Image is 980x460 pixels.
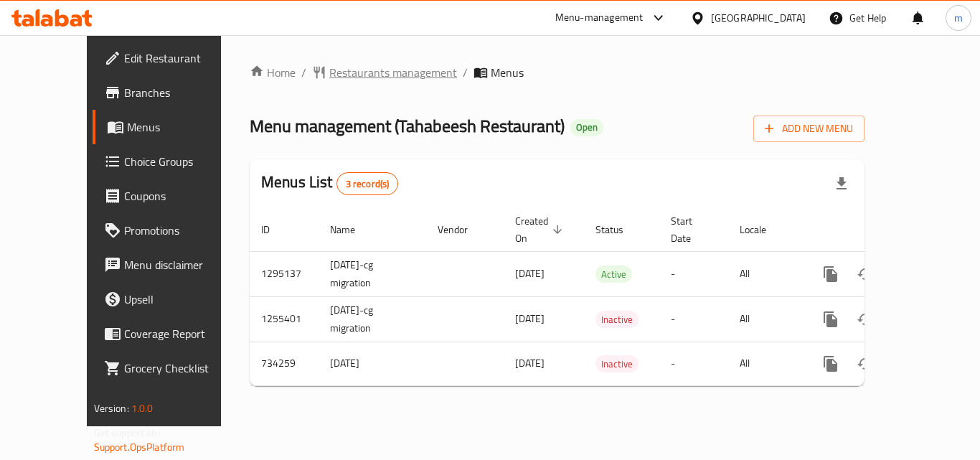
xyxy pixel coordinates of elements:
[250,342,319,385] td: 734259
[93,316,250,351] a: Coverage Report
[250,208,963,386] table: enhanced table
[824,166,859,201] div: Export file
[463,64,468,81] li: /
[740,221,785,238] span: Locale
[319,342,426,385] td: [DATE]
[319,251,426,296] td: [DATE]-cg migration
[814,347,848,381] button: more
[261,221,288,238] span: ID
[848,347,882,381] button: Change Status
[491,64,524,81] span: Menus
[131,399,154,418] span: 1.0.0
[659,296,728,342] td: -
[595,356,639,372] span: Inactive
[753,116,864,142] button: Add New Menu
[802,208,963,252] th: Actions
[250,64,296,81] a: Home
[848,257,882,291] button: Change Status
[728,342,802,385] td: All
[124,187,239,205] span: Coupons
[659,251,728,296] td: -
[595,311,639,328] div: Inactive
[555,9,644,27] div: Menu-management
[93,248,250,282] a: Menu disclaimer
[94,438,185,456] a: Support.OpsPlatform
[124,360,239,377] span: Grocery Checklist
[711,10,806,26] div: [GEOGRAPHIC_DATA]
[515,264,545,283] span: [DATE]
[515,309,545,328] span: [DATE]
[438,221,486,238] span: Vendor
[329,64,457,81] span: Restaurants management
[814,257,848,291] button: more
[261,172,398,195] h2: Menus List
[93,144,250,179] a: Choice Groups
[94,399,129,418] span: Version:
[848,302,882,337] button: Change Status
[814,302,848,337] button: more
[124,256,239,273] span: Menu disclaimer
[337,177,398,191] span: 3 record(s)
[728,296,802,342] td: All
[93,351,250,385] a: Grocery Checklist
[250,251,319,296] td: 1295137
[124,50,239,67] span: Edit Restaurant
[250,296,319,342] td: 1255401
[954,10,963,26] span: m
[93,75,250,110] a: Branches
[127,118,239,136] span: Menus
[312,64,457,81] a: Restaurants management
[124,325,239,342] span: Coverage Report
[124,222,239,239] span: Promotions
[515,354,545,372] span: [DATE]
[93,110,250,144] a: Menus
[659,342,728,385] td: -
[595,221,642,238] span: Status
[570,121,603,133] span: Open
[336,172,399,195] div: Total records count
[93,179,250,213] a: Coupons
[124,291,239,308] span: Upsell
[93,41,250,75] a: Edit Restaurant
[94,423,160,442] span: Get support on:
[330,221,374,238] span: Name
[93,213,250,248] a: Promotions
[570,119,603,136] div: Open
[765,120,853,138] span: Add New Menu
[250,110,565,142] span: Menu management ( Tahabeesh Restaurant )
[671,212,711,247] span: Start Date
[319,296,426,342] td: [DATE]-cg migration
[124,153,239,170] span: Choice Groups
[124,84,239,101] span: Branches
[728,251,802,296] td: All
[515,212,567,247] span: Created On
[595,266,632,283] span: Active
[93,282,250,316] a: Upsell
[595,311,639,328] span: Inactive
[250,64,864,81] nav: breadcrumb
[301,64,306,81] li: /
